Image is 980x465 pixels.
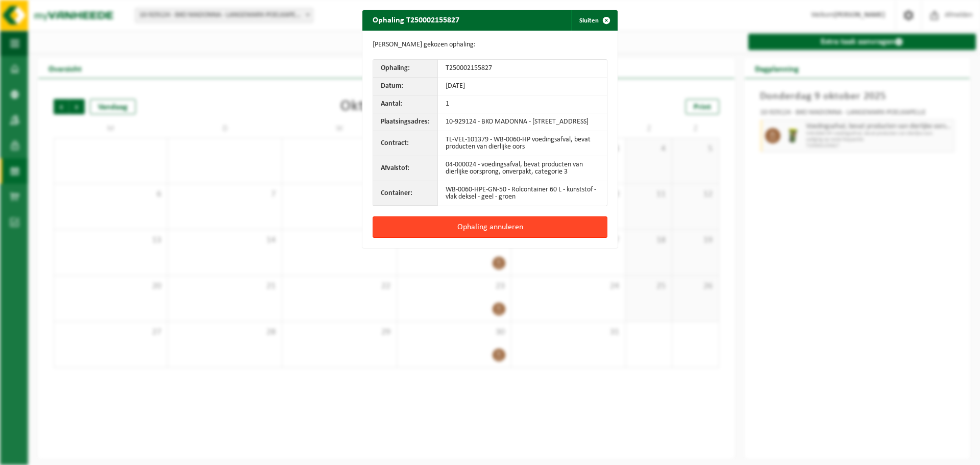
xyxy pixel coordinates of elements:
[373,113,438,131] th: Plaatsingsadres:
[373,41,607,49] p: [PERSON_NAME] gekozen ophaling:
[438,78,607,95] td: [DATE]
[438,181,607,206] td: WB-0060-HPE-GN-50 - Rolcontainer 60 L - kunststof - vlak deksel - geel - groen
[373,78,438,95] th: Datum:
[438,60,607,78] td: T250002155827
[373,131,438,156] th: Contract:
[571,10,617,31] button: Sluiten
[438,95,607,113] td: 1
[438,113,607,131] td: 10-929124 - BKO MADONNA - [STREET_ADDRESS]
[373,181,438,206] th: Container:
[373,60,438,78] th: Ophaling:
[438,156,607,181] td: 04-000024 - voedingsafval, bevat producten van dierlijke oorsprong, onverpakt, categorie 3
[373,95,438,113] th: Aantal:
[373,156,438,181] th: Afvalstof:
[373,216,607,238] button: Ophaling annuleren
[362,10,470,30] h2: Ophaling T250002155827
[438,131,607,156] td: TL-VEL-101379 - WB-0060-HP voedingsafval, bevat producten van dierlijke oors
